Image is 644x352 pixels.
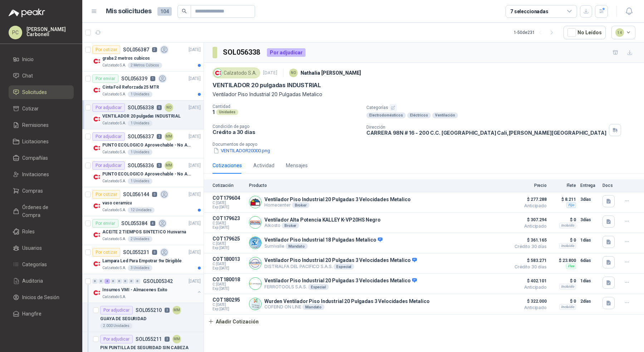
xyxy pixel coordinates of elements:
[82,43,204,71] a: Por cotizarSOL0563872[DATE] Company Logograba 2 metros cubicosCalzatodo S.A.2 Metros Cúbicos
[92,248,120,257] div: Por cotizar
[26,27,74,37] p: [PERSON_NAME] Carbonell
[249,298,261,310] img: Company Logo
[213,124,361,129] p: Condición de pago
[189,133,201,140] p: [DATE]
[82,303,204,332] a: Por adjudicarSOL0552103MMGUAYA DE SEGURIDAD2.000 Unidades
[213,195,245,201] p: COT179604
[9,69,74,83] a: Chat
[22,203,67,219] span: Órdenes de Compra
[152,192,157,197] p: 0
[9,26,22,39] div: PC
[611,26,636,39] button: 14
[511,285,547,289] span: Anticipado
[189,278,201,285] p: [DATE]
[92,115,101,123] img: Company Logo
[92,230,101,239] img: Company Logo
[213,90,635,98] p: Ventilador Piso Industrial 20 Pulgadas Metalico
[22,121,49,129] span: Remisiones
[213,236,245,242] p: COT179625
[264,257,417,264] p: Ventilador Piso Industrial 20 Pulgadas 3 Velocidades Metalico
[100,316,146,322] p: GUAYA DE SEGURIDAD
[152,47,157,52] p: 2
[264,197,410,202] p: Ventilador Piso Industrial 20 Pulgadas 3 Velocidades Metalico
[92,132,125,141] div: Por adjudicar
[223,47,261,58] h3: SOL056338
[82,245,204,274] a: Por cotizarSOL0552310[DATE] Company LogoLampara Led Para Empotrar 9w DirigibleCalzatodo S.A.3 Uni...
[9,184,74,198] a: Compras
[213,221,245,225] span: C: [DATE]
[9,291,74,304] a: Inicios de Sesión
[92,86,101,94] img: Company Logo
[249,196,261,208] img: Company Logo
[102,287,167,293] p: Insumos VMI - Almacenes Exito
[98,279,104,284] div: 0
[100,306,133,314] div: Por adjudicar
[213,104,361,109] p: Cantidad
[92,277,202,300] a: 0 0 4 0 0 0 0 0 GSOL005342[DATE] Company LogoInsumos VMI - Almacenes ExitoCalzatodo S.A.
[92,219,118,228] div: Por enviar
[213,256,245,262] p: COT180013
[102,178,126,184] p: Calzatodo S.A.
[264,278,417,284] p: Ventilador Piso Industrial 20 Pulgadas 3 Velocidades Metalico
[123,279,128,284] div: 0
[82,129,204,158] a: Por adjudicarSOL0563373MM[DATE] Company LogoPUNTO ECOLOGICO Aprovechable - No Aprovechable 20Litr...
[9,168,74,181] a: Invitaciones
[150,221,155,226] p: 4
[123,192,149,197] p: SOL056144
[128,134,154,139] p: SOL056337
[213,277,245,282] p: COT180018
[102,294,126,300] p: Calzatodo S.A.
[213,297,245,303] p: COT180295
[9,135,74,148] a: Licitaciones
[172,306,181,314] div: MM
[165,161,173,170] div: MM
[22,55,34,63] span: Inicio
[580,215,598,224] p: 3 días
[128,105,154,110] p: SOL056338
[551,215,576,224] p: $ 0
[213,129,361,135] p: Crédito a 30 días
[135,279,140,284] div: 0
[22,187,43,195] span: Compras
[22,154,48,162] span: Compañías
[92,190,120,199] div: Por cotizar
[92,279,98,284] div: 0
[9,85,74,99] a: Solicitudes
[82,187,204,216] a: Por cotizarSOL0561440[DATE] Company Logovaso ceramicaCalzatodo S.A.12 Unidades
[9,200,74,222] a: Órdenes de Compra
[282,223,299,228] div: Broker
[566,263,576,269] div: Flex
[102,63,126,68] p: Calzatodo S.A.
[102,207,126,213] p: Calzatodo S.A.
[551,195,576,204] p: $ 8.211
[264,217,381,223] p: Ventilador Alta Potencia KALLEY K-VP20HS Negro
[9,53,74,66] a: Inicio
[102,91,126,97] p: Calzatodo S.A.
[510,8,548,15] div: 7 seleccionadas
[551,256,576,265] p: $ 23.800
[559,304,576,310] div: Incluido
[432,113,458,118] div: Ventilación
[136,308,162,313] p: SOL055210
[189,220,201,227] p: [DATE]
[102,265,126,271] p: Calzatodo S.A.
[82,216,204,245] a: Por enviarSOL0553844[DATE] Company LogoACEITE 2 TIEMPOS SINTETICO HusvarnaCalzatodo S.A.2 Unidades
[511,204,547,208] span: Anticipado
[563,26,606,39] button: No Leídos
[264,284,417,290] p: FERROTOOLS S.A.S.
[511,224,547,228] span: Anticipado
[511,236,547,244] span: $ 361.165
[92,103,125,112] div: Por adjudicar
[511,277,547,285] span: $ 402.101
[580,277,598,285] p: 1 días
[92,144,101,152] img: Company Logo
[128,207,155,213] div: 12 Unidades
[286,162,308,169] div: Mensajes
[263,70,277,76] p: [DATE]
[602,183,617,188] p: Docs
[213,242,245,246] span: C: [DATE]
[82,100,204,129] a: Por adjudicarSOL0563386NO[DATE] Company LogoVENTILADOR 20 pulgadas INDUSTRIALCalzatodo S.A.1 Unid...
[267,48,306,57] div: Por adjudicar
[123,250,149,255] p: SOL055231
[264,223,381,228] p: Alkosto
